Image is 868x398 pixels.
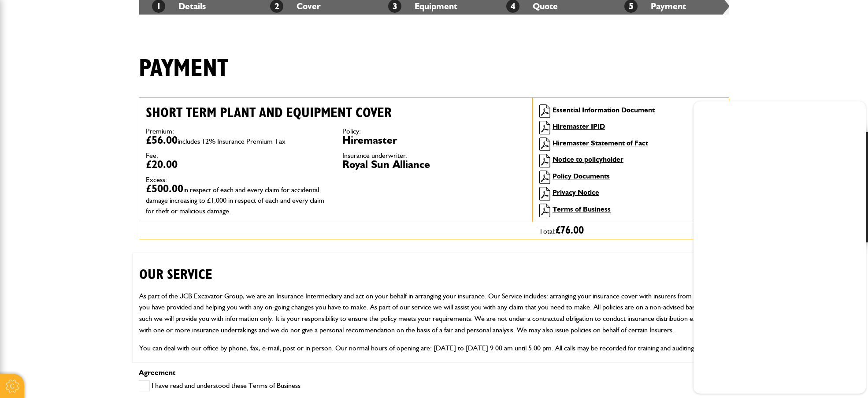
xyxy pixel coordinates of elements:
a: 4Quote [506,1,558,11]
dt: Premium: [146,128,329,135]
h2: OUR SERVICE [139,253,729,283]
dt: Excess: [146,176,329,183]
span: includes 12% Insurance Premium Tax [178,137,286,145]
a: Essential Information Document [553,106,655,114]
dd: Royal Sun Alliance [342,159,526,170]
p: You can deal with our office by phone, fax, e-mail, post or in person. Our normal hours of openin... [139,342,729,354]
span: £ [556,225,584,236]
dt: Fee: [146,152,329,159]
span: 76.00 [560,225,584,236]
h2: CUSTOMER PROTECTION INFORMATION [139,361,729,391]
a: Privacy Notice [553,188,599,197]
a: Notice to policyholder [553,155,623,164]
a: 1Details [152,1,206,11]
h2: Short term plant and equipment cover [146,104,526,121]
a: Terms of Business [553,205,611,213]
dt: Insurance underwriter: [342,152,526,159]
dd: £500.00 [146,183,329,215]
a: 3Equipment [388,1,457,11]
dd: £20.00 [146,159,329,170]
p: Agreement [139,369,729,376]
div: Total: [532,222,729,239]
dd: £56.00 [146,135,329,145]
h1: Payment [139,54,228,84]
iframe: SalesIQ Chatwindow [694,99,866,391]
p: As part of the JCB Excavator Group, we are an Insurance Intermediary and act on your behalf in ar... [139,290,729,335]
span: in respect of each and every claim for accidental damage increasing to £1,000 in respect of each ... [146,186,324,215]
dt: Policy: [342,128,526,135]
a: Policy Documents [553,172,610,180]
a: Hiremaster IPID [553,122,605,130]
dd: Hiremaster [342,135,526,145]
a: 2Cover [270,1,321,11]
label: I have read and understood these Terms of Business [139,380,300,391]
a: Hiremaster Statement of Fact [553,139,648,147]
